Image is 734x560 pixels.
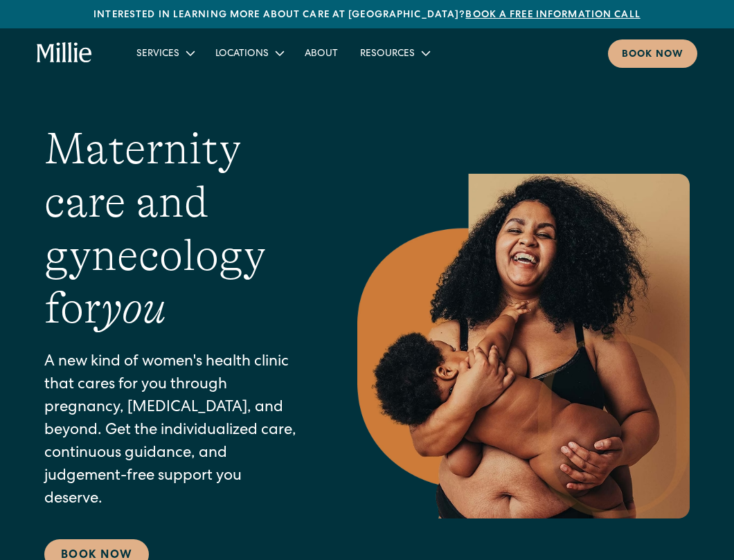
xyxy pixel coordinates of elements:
[622,48,683,62] div: Book now
[44,123,302,335] h1: Maternity care and gynecology for
[349,42,440,64] div: Resources
[101,283,166,333] em: you
[465,10,640,20] a: Book a free information call
[136,47,179,62] div: Services
[204,42,294,64] div: Locations
[215,47,269,62] div: Locations
[360,47,415,62] div: Resources
[44,352,302,512] p: A new kind of women's health clinic that cares for you through pregnancy, [MEDICAL_DATA], and bey...
[357,174,690,519] img: Smiling mother with her baby in arms, celebrating body positivity and the nurturing bond of postp...
[608,39,697,68] a: Book now
[37,42,92,64] a: home
[125,42,204,64] div: Services
[294,42,349,64] a: About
